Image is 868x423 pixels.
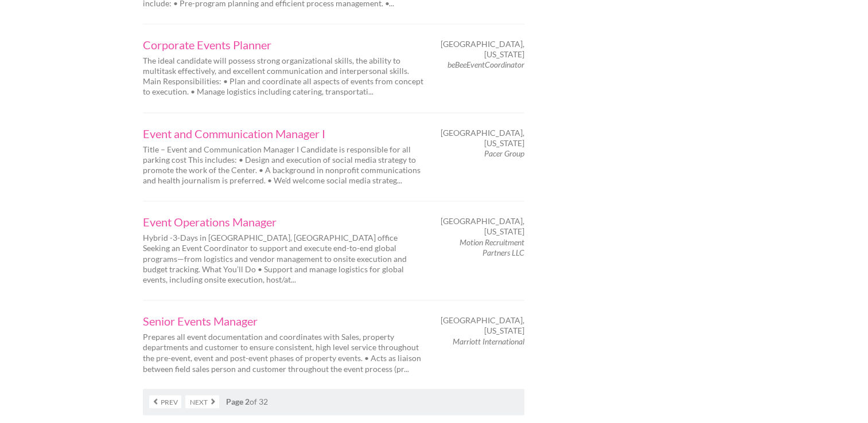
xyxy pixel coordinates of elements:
span: [GEOGRAPHIC_DATA], [US_STATE] [441,216,524,237]
a: Event Operations Manager [143,216,424,228]
a: Next [185,395,219,408]
p: Prepares all event documentation and coordinates with Sales, property departments and customer to... [143,332,424,374]
nav: of 32 [143,389,524,415]
a: Corporate Events Planner [143,39,424,50]
em: Motion Recruitment Partners LLC [460,237,524,257]
em: Marriott International [453,336,524,346]
em: Pacer Group [484,148,524,158]
span: [GEOGRAPHIC_DATA], [US_STATE] [441,315,524,336]
span: [GEOGRAPHIC_DATA], [US_STATE] [441,39,524,60]
a: Event and Communication Manager I [143,128,424,139]
span: [GEOGRAPHIC_DATA], [US_STATE] [441,128,524,148]
p: Title – Event and Communication Manager I Candidate is responsible for all parking cost This incl... [143,144,424,186]
a: Prev [149,395,181,408]
em: beBeeEventCoordinator [447,60,524,69]
p: The ideal candidate will possess strong organizational skills, the ability to multitask effective... [143,56,424,97]
p: Hybrid -3-Days in [GEOGRAPHIC_DATA], [GEOGRAPHIC_DATA] office Seeking an Event Coordinator to sup... [143,233,424,285]
strong: Page 2 [226,396,250,406]
a: Senior Events Manager [143,315,424,327]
